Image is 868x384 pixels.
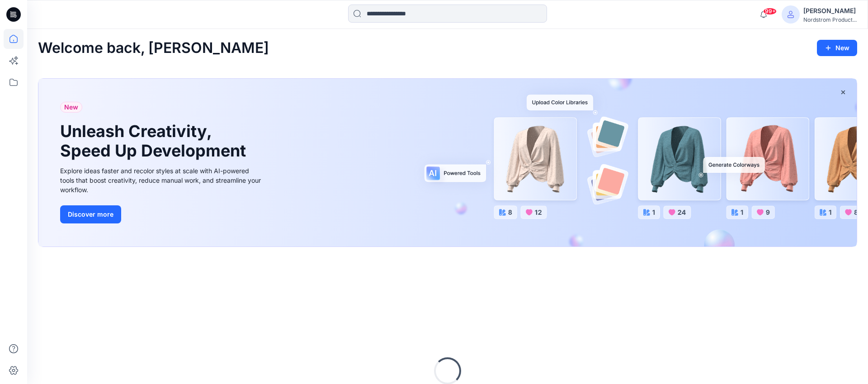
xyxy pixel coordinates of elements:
span: 99+ [763,8,777,15]
div: Explore ideas faster and recolor styles at scale with AI-powered tools that boost creativity, red... [60,166,264,194]
svg: avatar [787,11,794,18]
h2: Welcome back, [PERSON_NAME] [38,40,269,57]
button: Discover more [60,205,121,223]
div: Nordstrom Product... [803,16,857,23]
span: New [64,102,78,113]
button: New [817,40,857,56]
h1: Unleash Creativity, Speed Up Development [60,122,250,161]
a: Discover more [60,205,264,223]
div: [PERSON_NAME] [803,5,857,16]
